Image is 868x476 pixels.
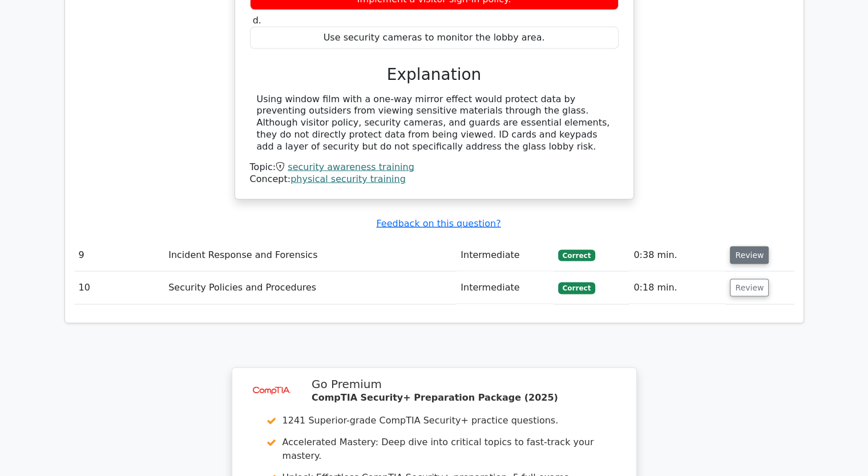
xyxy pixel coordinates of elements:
[253,15,261,26] span: d.
[558,283,595,294] span: Correct
[290,174,406,184] a: physical security training
[288,162,414,172] a: security awareness training
[257,94,612,153] div: Using window film with a one-way mirror effect would protect data by preventing outsiders from vi...
[250,162,619,174] div: Topic:
[74,239,164,272] td: 9
[456,239,553,272] td: Intermediate
[250,27,619,49] div: Use security cameras to monitor the lobby area.
[629,239,725,272] td: 0:38 min.
[257,65,612,84] h3: Explanation
[730,247,769,264] button: Review
[456,272,553,304] td: Intermediate
[74,272,164,304] td: 10
[164,239,456,272] td: Incident Response and Forensics
[250,174,619,185] div: Concept:
[164,272,456,304] td: Security Policies and Procedures
[558,250,595,261] span: Correct
[730,279,769,297] button: Review
[629,272,725,304] td: 0:18 min.
[376,218,500,229] a: Feedback on this question?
